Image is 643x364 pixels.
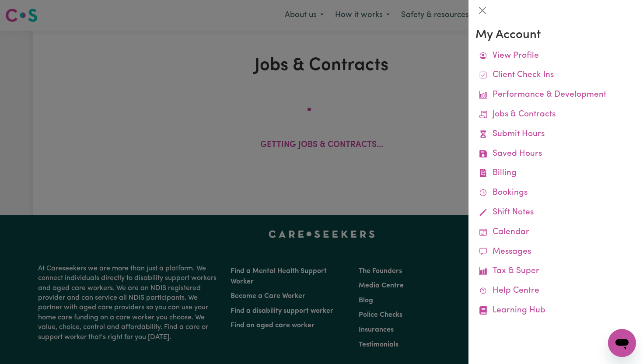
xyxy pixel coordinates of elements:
[475,223,636,242] a: Calendar
[475,183,636,203] a: Bookings
[475,242,636,262] a: Messages
[475,281,636,301] a: Help Centre
[475,105,636,125] a: Jobs & Contracts
[475,3,489,17] button: Close
[475,144,636,164] a: Saved Hours
[475,203,636,223] a: Shift Notes
[475,66,636,85] a: Client Check Ins
[475,46,636,66] a: View Profile
[475,28,636,43] h3: My Account
[475,85,636,105] a: Performance & Development
[475,125,636,144] a: Submit Hours
[475,262,636,281] a: Tax & Super
[475,301,636,321] a: Learning Hub
[475,164,636,183] a: Billing
[608,329,636,357] iframe: Button to launch messaging window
